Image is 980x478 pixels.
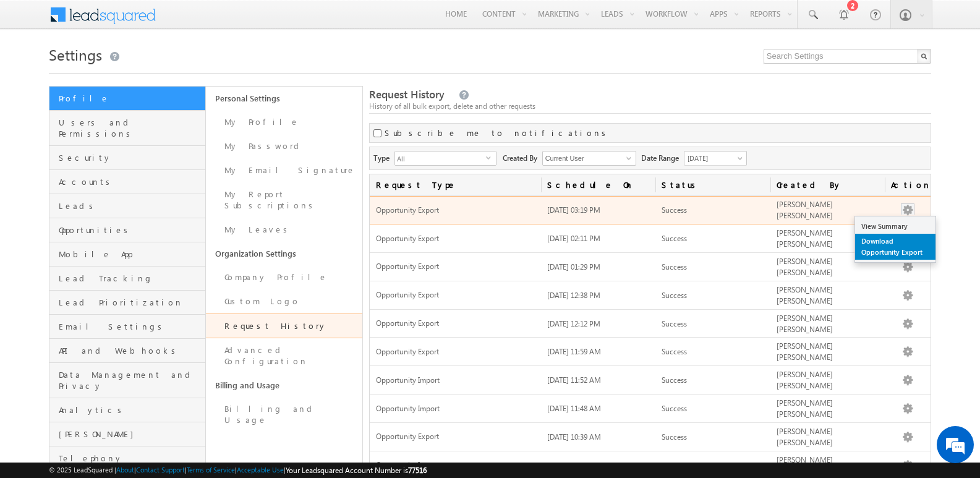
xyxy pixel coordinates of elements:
[777,200,833,220] span: [PERSON_NAME] [PERSON_NAME]
[547,262,600,271] span: [DATE] 01:29 PM
[59,369,202,391] span: Data Management and Privacy
[369,101,931,112] div: History of all bulk export, delete and other requests
[49,146,205,170] a: Security
[59,200,202,211] span: Leads
[206,218,362,242] a: My Leaves
[49,291,205,315] a: Lead Prioritization
[49,339,205,363] a: API and Webhooks
[885,174,931,195] span: Actions
[777,341,833,362] span: [PERSON_NAME] [PERSON_NAME]
[59,273,202,284] span: Lead Tracking
[777,427,833,447] span: [PERSON_NAME] [PERSON_NAME]
[662,347,687,356] span: Success
[855,219,935,234] a: View Summary
[376,290,535,301] span: Opportunity Export
[376,404,535,414] span: Opportunity Import
[547,319,600,328] span: [DATE] 12:12 PM
[547,461,601,470] span: [DATE] 10:36 AM
[662,432,687,442] span: Success
[376,262,535,272] span: Opportunity Export
[855,234,935,260] a: Download Opportunity Export
[770,174,885,195] a: Created By
[662,291,687,300] span: Success
[206,87,362,110] a: Personal Settings
[59,321,202,332] span: Email Settings
[547,234,600,243] span: [DATE] 02:11 PM
[662,205,687,215] span: Success
[777,257,833,277] span: [PERSON_NAME] [PERSON_NAME]
[376,432,535,442] span: Opportunity Export
[49,446,205,471] a: Telephony
[547,291,600,300] span: [DATE] 12:38 PM
[206,289,362,314] a: Custom Logo
[620,152,635,164] a: Show All Items
[59,93,202,104] span: Profile
[49,218,205,242] a: Opportunities
[286,466,427,475] span: Your Leadsquared Account Number is
[662,375,687,385] span: Success
[503,151,542,164] span: Created By
[206,182,362,218] a: My Report Subscriptions
[376,234,535,244] span: Opportunity Export
[376,375,535,386] span: Opportunity Import
[206,110,362,134] a: My Profile
[547,432,601,442] span: [DATE] 10:39 AM
[662,262,687,271] span: Success
[206,314,362,338] a: Request History
[116,466,134,474] a: About
[59,249,202,260] span: Mobile App
[206,397,362,432] a: Billing and Usage
[376,460,535,471] span: Opportunity Import
[385,127,610,139] label: Subscribe me to notifications
[486,155,496,160] span: select
[542,151,636,166] input: Type to Search
[59,297,202,308] span: Lead Prioritization
[49,45,102,64] span: Settings
[376,205,535,216] span: Opportunity Export
[777,398,833,419] span: [PERSON_NAME] [PERSON_NAME]
[49,87,205,111] a: Profile
[49,170,205,194] a: Accounts
[376,347,535,357] span: Opportunity Export
[49,242,205,267] a: Mobile App
[49,111,205,146] a: Users and Permissions
[764,49,931,64] input: Search Settings
[59,224,202,236] span: Opportunities
[49,398,205,422] a: Analytics
[59,404,202,416] span: Analytics
[369,87,445,101] span: Request History
[777,370,833,390] span: [PERSON_NAME] [PERSON_NAME]
[547,205,600,215] span: [DATE] 03:19 PM
[684,153,743,164] span: [DATE]
[662,319,687,328] span: Success
[547,375,601,385] span: [DATE] 11:52 AM
[206,134,362,158] a: My Password
[408,466,427,475] span: 77516
[655,174,770,195] a: Status
[547,404,601,413] span: [DATE] 11:48 AM
[237,466,284,474] a: Acceptable Use
[49,315,205,339] a: Email Settings
[206,158,362,182] a: My Email Signature
[777,314,833,334] span: [PERSON_NAME] [PERSON_NAME]
[777,455,833,476] span: [PERSON_NAME] [PERSON_NAME]
[49,267,205,291] a: Lead Tracking
[49,194,205,218] a: Leads
[662,234,687,243] span: Success
[206,242,362,265] a: Organization Settings
[395,152,486,165] span: All
[49,464,427,476] span: © 2025 LeadSquared | | | | |
[206,338,362,373] a: Advanced Configuration
[136,466,185,474] a: Contact Support
[777,228,833,249] span: [PERSON_NAME] [PERSON_NAME]
[59,429,202,440] span: [PERSON_NAME]
[394,151,496,166] div: All
[376,318,535,329] span: Opportunity Export
[373,151,394,164] span: Type
[641,151,684,164] span: Date Range
[59,453,202,464] span: Telephony
[547,347,601,356] span: [DATE] 11:59 AM
[684,151,747,166] a: [DATE]
[59,176,202,187] span: Accounts
[59,345,202,356] span: API and Webhooks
